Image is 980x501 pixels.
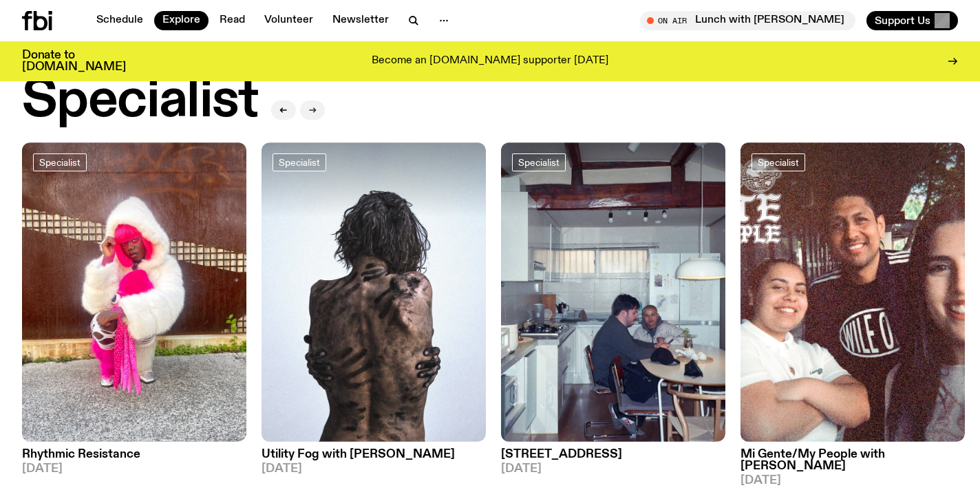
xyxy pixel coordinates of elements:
button: On AirLunch with [PERSON_NAME] [640,11,855,30]
span: Specialist [279,157,320,167]
a: Specialist [273,153,326,171]
a: Schedule [88,11,151,30]
h3: Mi Gente/My People with [PERSON_NAME] [741,449,965,472]
a: Specialist [512,153,566,171]
span: [DATE] [22,463,246,475]
img: Cover of Leese's album Δ [262,142,486,442]
a: Newsletter [324,11,397,30]
a: Volunteer [256,11,321,30]
a: Specialist [33,153,87,171]
h3: Donate to [DOMAIN_NAME] [22,50,126,73]
span: Tune in live [655,15,849,25]
span: Specialist [758,157,799,167]
a: Mi Gente/My People with [PERSON_NAME][DATE] [741,442,965,487]
h2: Specialist [22,75,257,127]
span: Specialist [518,157,560,167]
a: Read [211,11,253,30]
img: Pat sits at a dining table with his profile facing the camera. Rhea sits to his left facing the c... [501,142,725,442]
h3: Rhythmic Resistance [22,449,246,460]
img: Attu crouches on gravel in front of a brown wall. They are wearing a white fur coat with a hood, ... [22,142,246,442]
button: Support Us [866,11,958,30]
span: [DATE] [741,475,965,487]
span: [DATE] [262,463,486,475]
a: [STREET_ADDRESS][DATE] [501,442,725,475]
a: Rhythmic Resistance[DATE] [22,442,246,475]
span: Specialist [39,157,81,167]
h3: [STREET_ADDRESS] [501,449,725,460]
h3: Utility Fog with [PERSON_NAME] [262,449,486,460]
a: Explore [154,11,209,30]
p: Become an [DOMAIN_NAME] supporter [DATE] [372,55,608,67]
span: Support Us [875,14,930,27]
span: [DATE] [501,463,725,475]
a: Specialist [752,153,805,171]
a: Utility Fog with [PERSON_NAME][DATE] [262,442,486,475]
